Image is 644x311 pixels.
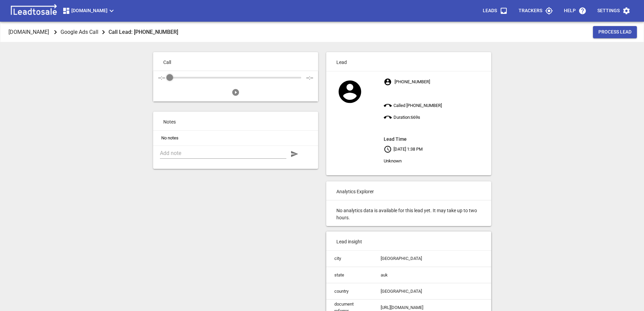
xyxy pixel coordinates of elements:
[170,74,301,81] div: Audio Progress Control
[384,76,491,167] p: [PHONE_NUMBER] Called [PHONE_NUMBER] Duration: 669 s [DATE] 1:38 PM Unknown
[326,200,491,226] p: No analytics data is available for this lead yet. It may take up to two hours.
[8,4,59,18] img: logo
[384,145,392,153] svg: Your local time
[306,75,313,81] div: --:--
[153,52,318,71] p: Call
[326,283,373,299] td: country
[373,267,559,283] td: auk
[8,28,49,36] p: [DOMAIN_NAME]
[158,75,165,81] div: --:--
[597,7,620,14] p: Settings
[326,267,373,283] td: state
[326,251,373,267] td: city
[326,181,491,200] p: Analytics Explorer
[326,52,491,71] p: Lead
[483,7,497,14] p: Leads
[229,84,242,98] button: Play
[153,112,318,131] p: Notes
[61,28,98,36] p: Google Ads Call
[109,27,178,37] aside: Call Lead: [PHONE_NUMBER]
[593,26,637,38] button: Process Lead
[373,283,559,299] td: [GEOGRAPHIC_DATA]
[62,7,116,15] span: [DOMAIN_NAME]
[519,7,542,14] p: Trackers
[153,131,318,146] li: No notes
[326,231,491,250] p: Lead insight
[598,29,631,36] span: Process Lead
[59,4,118,18] button: [DOMAIN_NAME]
[153,71,318,102] div: Audio Player
[373,251,559,267] td: [GEOGRAPHIC_DATA]
[564,7,576,14] p: Help
[384,135,491,143] aside: Lead Time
